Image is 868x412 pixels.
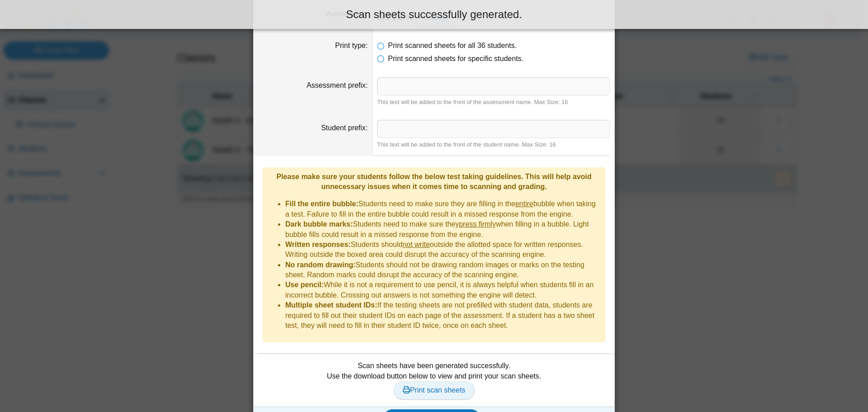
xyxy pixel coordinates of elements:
[388,55,524,62] span: Print scanned sheets for specific students.
[402,241,429,248] u: not write
[393,381,475,399] a: Print scan sheets
[285,200,359,208] b: Fill the entire bubble:
[307,81,368,89] label: Assessment prefix
[285,300,601,331] li: If the testing sheets are not prefilled with student data, students are required to fill out thei...
[515,200,533,208] u: entire
[377,98,610,106] div: This text will be added to the front of the assessment name. Max Size: 16
[285,261,356,269] b: No random drawing:
[285,220,353,228] b: Dark bubble marks:
[276,173,591,190] b: Please make sure your students follow the below test taking guidelines. This will help avoid unne...
[335,42,368,49] label: Print type
[258,361,610,399] div: Scan sheets have been generated successfully. Use the download button below to view and print you...
[285,281,324,289] b: Use pencil:
[285,260,601,280] li: Students should not be drawing random images or marks on the testing sheet. Random marks could di...
[403,386,466,394] span: Print scan sheets
[285,241,351,248] b: Written responses:
[321,124,368,132] label: Student prefix
[285,240,601,260] li: Students should outside the allotted space for written responses. Writing outside the boxed area ...
[7,7,861,22] div: Scan sheets successfully generated.
[285,219,601,240] li: Students need to make sure they when filling in a bubble. Light bubble fills could result in a mi...
[285,301,377,309] b: Multiple sheet student IDs:
[377,141,610,149] div: This text will be added to the front of the student name. Max Size: 16
[388,42,517,49] span: Print scanned sheets for all 36 students.
[285,280,601,300] li: While it is not a requirement to use pencil, it is always helpful when students fill in an incorr...
[459,220,496,228] u: press firmly
[285,199,601,219] li: Students need to make sure they are filling in the bubble when taking a test. Failure to fill in ...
